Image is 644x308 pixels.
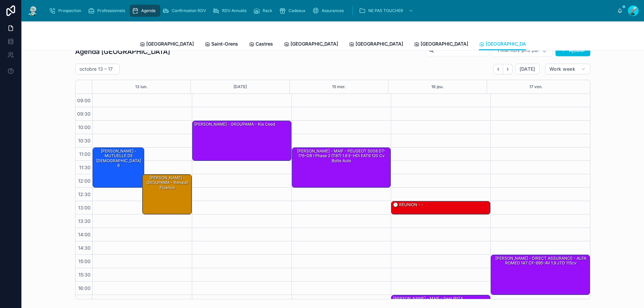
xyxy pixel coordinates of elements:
span: Professionnels [97,8,125,13]
a: Cadeaux [277,5,310,17]
button: [DATE] [515,64,540,74]
span: 14:00 [76,232,92,237]
a: Confirmation RDV [160,5,211,17]
span: Castres [256,41,273,47]
span: [GEOGRAPHIC_DATA] [146,41,194,47]
div: [PERSON_NAME] - MUTUELLE DE [DEMOGRAPHIC_DATA] 6 [93,148,144,187]
div: [PERSON_NAME] - GROUPAMA - Kia ceed [194,121,276,127]
span: Prospection [58,8,81,13]
span: 09:30 [75,111,92,117]
a: [GEOGRAPHIC_DATA] [140,38,194,51]
span: Saint-Orens [211,41,238,47]
span: Work week [549,66,575,72]
span: Cadeaux [288,8,306,13]
div: 🕒 RÉUNION - - [392,202,424,208]
div: [PERSON_NAME] - DIRECT ASSURANCE - ALFA ROMEO 147 CF-695-AV 1.9 JTD 115cv [491,255,590,295]
span: 16:00 [76,285,92,291]
span: [GEOGRAPHIC_DATA] [290,41,338,47]
a: [GEOGRAPHIC_DATA] [479,38,533,51]
span: 13:00 [76,205,92,210]
a: Assurances [310,5,348,17]
span: Rack [263,8,272,13]
img: App logo [27,5,39,16]
div: [PERSON_NAME] - MAIF - PEUGEOT 5008 DT-176-DB I Phase 2 (T87) 1.6 e-HDi EAT6 120 cv Boîte auto [292,148,391,187]
button: Next [503,64,513,74]
a: [GEOGRAPHIC_DATA] [284,38,338,51]
button: Back [493,64,503,74]
a: Saint-Orens [205,38,238,51]
span: 11:00 [77,151,92,157]
a: Agenda [130,5,160,17]
span: RDV Annulés [222,8,247,13]
div: [PERSON_NAME] - GROUPAMA - Renault fluance [144,175,191,191]
div: [PERSON_NAME] - GROUPAMA - Renault fluance [143,175,192,214]
span: Agenda [141,8,156,13]
span: 11:30 [77,165,92,170]
span: 09:00 [75,98,92,103]
a: Castres [249,38,273,51]
span: 12:30 [76,191,92,197]
button: Work week [545,64,590,74]
div: 🕒 RÉUNION - - [391,201,490,214]
h2: octobre 13 – 17 [79,66,113,72]
button: 13 lun. [135,80,148,94]
span: 12:00 [76,178,92,184]
span: 15:00 [77,258,92,264]
button: 17 ven. [529,80,543,94]
a: Prospection [47,5,86,17]
span: [GEOGRAPHIC_DATA] [356,41,403,47]
div: [PERSON_NAME] - MAIF - PEUGEOT 5008 DT-176-DB I Phase 2 (T87) 1.6 e-HDi EAT6 120 cv Boîte auto [293,148,390,164]
span: Assurances [322,8,344,13]
div: [PERSON_NAME] - MUTUELLE DE [DEMOGRAPHIC_DATA] 6 [94,148,144,169]
a: RDV Annulés [211,5,251,17]
a: Rack [251,5,277,17]
span: 16:30 [76,299,92,304]
span: 14:30 [76,245,92,251]
span: 10:00 [76,124,92,130]
button: [DATE] [233,80,247,94]
span: [DATE] [520,66,535,72]
button: 15 mer. [332,80,346,94]
span: [GEOGRAPHIC_DATA] [486,41,533,47]
a: NE PAS TOUCHER [357,5,417,17]
span: Confirmation RDV [172,8,206,13]
a: [GEOGRAPHIC_DATA] [349,38,403,51]
button: 16 jeu. [431,80,444,94]
span: NE PAS TOUCHER [368,8,403,13]
span: 15:30 [77,272,92,278]
span: 10:30 [76,138,92,143]
div: scrollable content [44,3,617,18]
span: [GEOGRAPHIC_DATA] [421,41,468,47]
a: Professionnels [86,5,130,17]
div: [PERSON_NAME] - MAIF - Seat IBIZA [392,296,464,302]
div: [PERSON_NAME] - GROUPAMA - Kia ceed [193,121,291,161]
span: 13:30 [76,218,92,224]
div: [PERSON_NAME] - DIRECT ASSURANCE - ALFA ROMEO 147 CF-695-AV 1.9 JTD 115cv [492,255,589,266]
h1: Agenda [GEOGRAPHIC_DATA] [75,47,170,56]
a: [GEOGRAPHIC_DATA] [414,38,468,51]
